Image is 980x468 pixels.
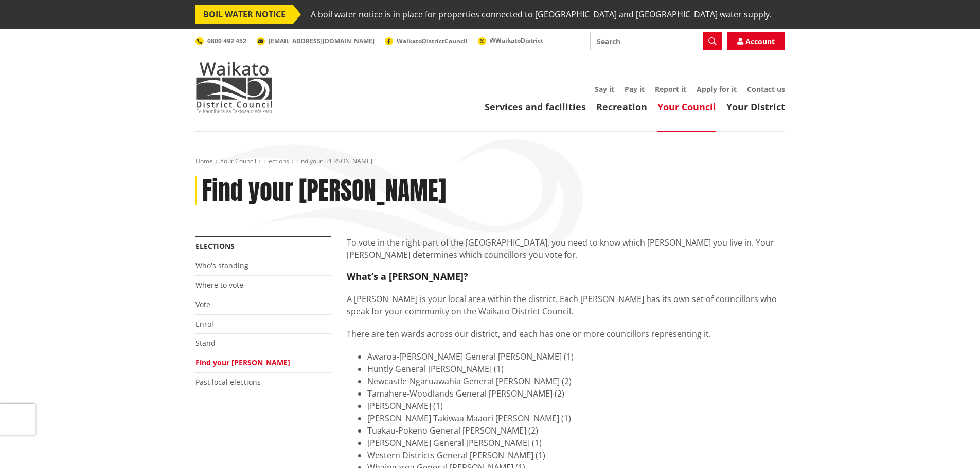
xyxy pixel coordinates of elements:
a: WaikatoDistrictCouncil [385,36,468,45]
a: Past local elections [195,377,261,387]
a: Services and facilities [485,101,586,113]
a: Your District [726,101,785,113]
a: Say it [595,84,614,94]
a: Who's standing [195,260,248,270]
a: 0800 492 452 [195,36,246,45]
a: @WaikatoDistrict [478,36,543,45]
strong: What’s a [PERSON_NAME]? [347,270,468,283]
a: Pay it [625,84,645,94]
li: [PERSON_NAME] General [PERSON_NAME] (1) [367,437,785,449]
a: Apply for it [697,84,737,94]
span: A boil water notice is in place for properties connected to [GEOGRAPHIC_DATA] and [GEOGRAPHIC_DAT... [311,5,772,24]
li: Newcastle-Ngāruawāhia General [PERSON_NAME] (2) [367,375,785,387]
input: Search input [590,32,722,50]
nav: breadcrumb [195,157,785,166]
a: Report it [655,84,686,94]
a: Elections [195,241,235,251]
li: [PERSON_NAME] (1) [367,400,785,412]
p: There are ten wards across our district, and each has one or more councillors representing it. [347,328,785,340]
span: Find your [PERSON_NAME] [296,157,372,165]
a: Where to vote [195,280,243,290]
a: [EMAIL_ADDRESS][DOMAIN_NAME] [257,36,375,45]
li: Western Districts General [PERSON_NAME] (1) [367,449,785,461]
span: BOIL WATER NOTICE [195,5,293,24]
li: Huntly General [PERSON_NAME] (1) [367,363,785,375]
a: Your Council [657,101,716,113]
span: @WaikatoDistrict [490,36,543,45]
a: Vote [195,299,210,309]
span: To vote in the right part of the [GEOGRAPHIC_DATA], you need to know which [PERSON_NAME] you live... [347,237,774,260]
a: Stand [195,338,216,348]
a: Elections [263,157,289,165]
a: Home [195,157,213,165]
span: [EMAIL_ADDRESS][DOMAIN_NAME] [269,36,375,45]
a: Account [727,32,785,50]
a: Contact us [747,84,785,94]
a: Your Council [220,157,256,165]
img: Waikato District Council - Te Kaunihera aa Takiwaa o Waikato [195,62,273,113]
li: Awaroa-[PERSON_NAME] General [PERSON_NAME] (1) [367,350,785,363]
span: WaikatoDistrictCouncil [397,36,468,45]
li: [PERSON_NAME] Takiwaa Maaori [PERSON_NAME] (1) [367,412,785,424]
a: Find your [PERSON_NAME] [195,358,290,367]
a: Enrol [195,319,213,329]
a: Recreation [596,101,647,113]
li: Tamahere-Woodlands General [PERSON_NAME] (2) [367,387,785,400]
p: A [PERSON_NAME] is your local area within the district. Each [PERSON_NAME] has its own set of cou... [347,293,785,317]
li: Tuakau-Pōkeno General [PERSON_NAME] (2) [367,424,785,437]
h1: Find your [PERSON_NAME] [202,176,446,206]
span: 0800 492 452 [207,36,246,45]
